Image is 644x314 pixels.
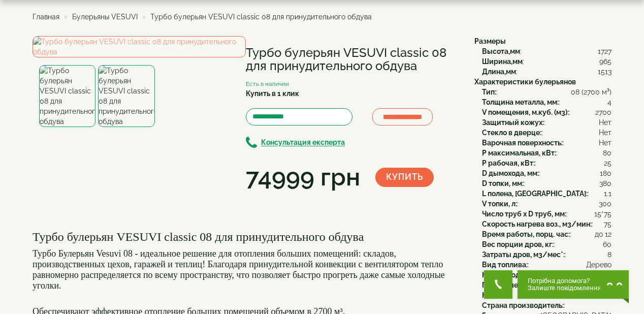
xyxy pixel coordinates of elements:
[604,219,611,229] span: 75
[595,229,611,239] span: до 12
[482,190,588,198] b: L полена, [GEOGRAPHIC_DATA]:
[482,98,559,106] b: Толщина металла, мм:
[482,291,508,299] b: КПД, %:
[482,210,566,218] b: Число труб x D труб, мм:
[33,230,364,243] font: Турбо булерьян VESUVI classic 08 для принудительного обдува
[599,138,611,148] span: Нет
[482,138,611,148] div: :
[482,229,611,239] div: :
[571,87,611,97] span: 08 (2700 м³)
[33,248,445,290] font: Турбо Булерьян Vesuvi 08 - идеальное решение для отопления больших помещений: складов, производст...
[482,46,611,56] div: :
[474,37,506,45] b: Размеры
[482,230,570,238] b: Время работы, порц. час:
[474,78,576,86] b: Характеристики булерьянов
[482,249,611,260] div: :
[482,88,496,96] b: Тип:
[482,270,611,280] div: :
[484,270,512,299] button: Get Call button
[482,128,611,138] div: :
[482,158,611,168] div: :
[528,285,601,292] span: Залиште повідомлення
[39,65,95,127] img: Турбо булерьян VESUVI classic 08 для принудительного обдува
[246,88,299,99] label: Купить в 1 клик
[482,87,611,97] div: :
[598,46,611,56] span: 1727
[482,148,611,158] div: :
[607,249,611,260] span: 8
[246,160,360,195] div: 74999 грн
[482,239,611,249] div: :
[482,219,611,229] div: :
[599,117,611,128] span: Нет
[98,65,154,127] img: Турбо булерьян VESUVI classic 08 для принудительного обдува
[482,199,611,209] div: :
[482,301,564,309] b: Страна производитель:
[482,271,539,279] b: H дымохода, м**:
[482,47,520,55] b: Высота,мм
[482,280,611,290] div: :
[482,149,556,157] b: P максимальная, кВт:
[599,128,611,138] span: Нет
[482,139,563,147] b: Варочная поверхность:
[599,56,611,67] span: 965
[482,108,569,116] b: V помещения, м.куб. (м3):
[482,209,611,219] div: :
[482,56,611,67] div: :
[482,117,611,128] div: :
[607,97,611,107] span: 4
[33,13,59,21] a: Главная
[261,139,345,147] b: Консультация експерта
[482,290,611,300] div: :
[246,46,459,73] h1: Турбо булерьян VESUVI classic 08 для принудительного обдува
[482,261,528,269] b: Вид топлива:
[150,13,372,21] span: Турбо булерьян VESUVI classic 08 для принудительного обдува
[482,240,554,248] b: Вес порции дров, кг:
[482,179,524,187] b: D топки, мм:
[482,168,611,178] div: :
[600,168,611,178] span: 180
[598,270,611,280] span: от 7
[482,300,611,310] div: :
[604,189,611,199] span: 1.1
[482,118,544,127] b: Защитный кожух:
[594,209,611,219] span: 15*75
[482,200,517,208] b: V топки, л:
[518,270,629,299] button: Chat button
[598,67,611,77] span: 1513
[604,158,611,168] span: 25
[482,129,541,137] b: Стекло в дверце:
[482,169,539,177] b: D дымохода, мм:
[599,178,611,189] span: 380
[482,67,611,77] div: :
[603,239,611,249] span: 60
[528,277,601,285] span: Потрібна допомога?
[482,260,611,270] div: :
[482,281,575,289] b: Подключение к дымоходу:
[33,36,246,57] img: Турбо булерьян VESUVI classic 08 для принудительного обдува
[482,250,565,259] b: Затраты дров, м3/мес*:
[246,80,289,87] small: Есть в наличии
[72,13,138,21] a: Булерьяны VESUVI
[599,199,611,209] span: 300
[375,168,434,187] button: Купить
[482,178,611,189] div: :
[586,260,611,270] span: Дерево
[482,68,516,76] b: Длина,мм
[482,159,535,167] b: P рабочая, кВт:
[603,148,611,158] span: 80
[595,107,611,117] span: 2700
[482,220,592,228] b: Скорость нагрева воз., м3/мин:
[482,107,611,117] div: :
[482,57,523,66] b: Ширина,мм
[482,189,611,199] div: :
[482,97,611,107] div: :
